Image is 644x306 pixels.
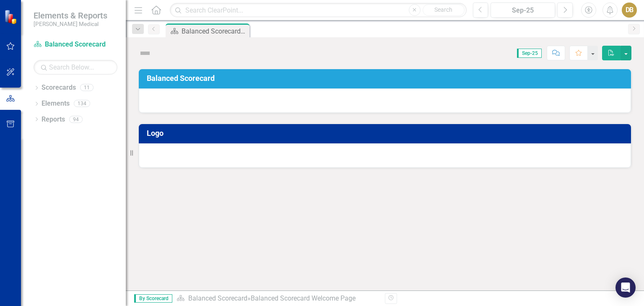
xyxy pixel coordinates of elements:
[34,10,107,21] span: Elements & Reports
[80,84,93,91] div: 11
[74,100,90,107] div: 134
[517,49,542,58] span: Sep-25
[493,5,552,16] div: Sep-25
[4,9,19,24] img: ClearPoint Strategy
[622,3,637,18] button: DB
[42,83,76,93] a: Scorecards
[615,277,636,298] div: Open Intercom Messenger
[182,26,247,36] div: Balanced Scorecard Welcome Page
[434,6,452,13] span: Search
[42,99,70,109] a: Elements
[423,4,465,16] button: Search
[138,47,152,60] img: Not Defined
[34,21,107,27] small: [PERSON_NAME] Medical
[251,294,356,302] div: Balanced Scorecard Welcome Page
[147,129,626,137] h3: Logo
[34,60,117,75] input: Search Below...
[34,40,117,49] a: Balanced Scorecard
[170,3,466,18] input: Search ClearPoint...
[42,115,65,124] a: Reports
[491,3,555,18] button: Sep-25
[147,74,626,83] h3: Balanced Scorecard
[188,294,247,302] a: Balanced Scorecard
[69,116,83,123] div: 94
[177,294,379,303] div: »
[134,294,172,303] span: By Scorecard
